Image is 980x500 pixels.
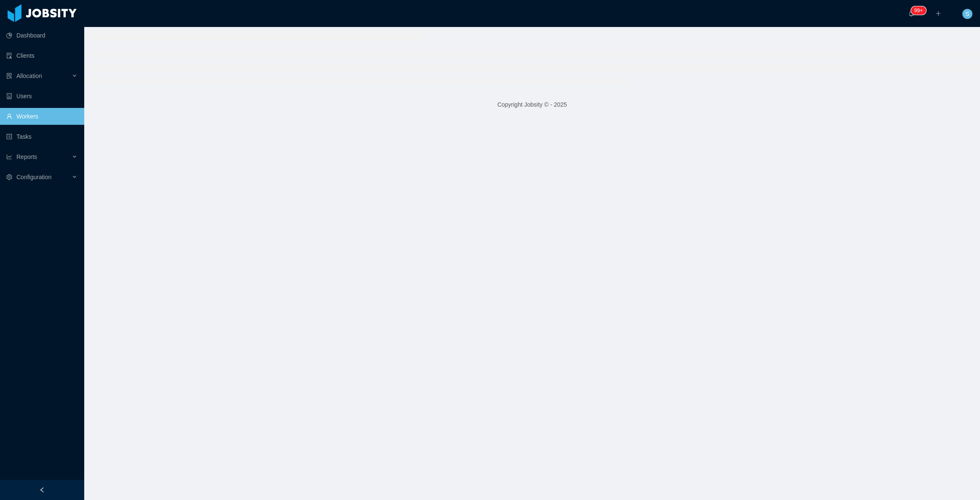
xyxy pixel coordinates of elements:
[6,27,77,44] a: icon: pie-chartDashboard
[965,9,969,19] span: S
[84,90,980,119] footer: Copyright Jobsity © - 2025
[16,153,37,160] span: Reports
[6,108,77,125] a: icon: userWorkers
[16,174,51,180] span: Configuration
[6,47,77,64] a: icon: auditClients
[6,128,77,145] a: icon: profileTasks
[6,174,12,180] i: icon: setting
[908,11,914,16] i: icon: bell
[6,73,12,79] i: icon: solution
[16,73,42,79] span: Allocation
[911,6,926,15] sup: 1212
[6,88,77,105] a: icon: robotUsers
[6,154,12,160] i: icon: line-chart
[935,11,941,16] i: icon: plus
